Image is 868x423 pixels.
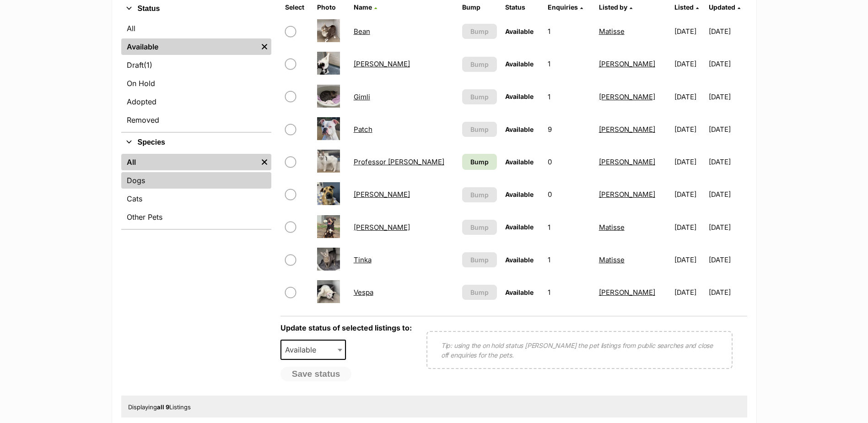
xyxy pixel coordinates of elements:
[599,125,655,134] a: [PERSON_NAME]
[354,3,377,11] a: Name
[548,3,578,11] span: translation missing: en.admin.listings.index.attributes.enquiries
[674,3,694,11] span: Listed
[709,277,746,308] td: [DATE]
[599,60,655,68] a: [PERSON_NAME]
[709,114,746,145] td: [DATE]
[505,223,534,231] span: Available
[258,154,271,170] a: Remove filter
[544,48,594,80] td: 1
[544,211,594,243] td: 1
[441,341,718,360] p: Tip: using the on hold status [PERSON_NAME] the pet listings from public searches and close off e...
[544,16,594,47] td: 1
[470,27,489,36] span: Bump
[354,3,372,11] span: Name
[599,288,655,297] a: [PERSON_NAME]
[280,340,346,360] span: Available
[354,92,370,101] a: Gimli
[709,16,746,47] td: [DATE]
[354,125,372,134] a: Patch
[121,3,271,15] button: Status
[671,179,708,210] td: [DATE]
[354,27,370,36] a: Bean
[470,287,489,297] span: Bump
[505,92,534,100] span: Available
[121,38,258,55] a: Available
[505,256,534,264] span: Available
[354,223,410,232] a: [PERSON_NAME]
[505,27,534,35] span: Available
[121,190,271,207] a: Cats
[462,187,497,202] button: Bump
[121,20,271,37] a: All
[121,57,271,73] a: Draft
[354,288,373,297] a: Vespa
[121,152,271,229] div: Species
[470,92,489,102] span: Bump
[599,223,625,232] a: Matisse
[709,3,735,11] span: Updated
[544,81,594,113] td: 1
[281,343,325,356] span: Available
[462,122,497,137] button: Bump
[709,179,746,210] td: [DATE]
[258,38,271,55] a: Remove filter
[671,244,708,276] td: [DATE]
[671,114,708,145] td: [DATE]
[709,146,746,178] td: [DATE]
[671,48,708,80] td: [DATE]
[462,24,497,39] button: Bump
[505,190,534,198] span: Available
[599,3,632,11] a: Listed by
[599,92,655,101] a: [PERSON_NAME]
[470,222,489,232] span: Bump
[544,114,594,145] td: 9
[470,125,489,134] span: Bump
[599,3,627,11] span: Listed by
[354,157,444,166] a: Professor [PERSON_NAME]
[470,60,489,69] span: Bump
[709,81,746,113] td: [DATE]
[462,89,497,104] button: Bump
[280,323,412,332] label: Update status of selected listings to:
[544,277,594,308] td: 1
[354,60,410,68] a: [PERSON_NAME]
[709,211,746,243] td: [DATE]
[121,93,271,110] a: Adopted
[157,403,169,411] strong: all 9
[505,288,534,296] span: Available
[505,158,534,166] span: Available
[709,244,746,276] td: [DATE]
[671,81,708,113] td: [DATE]
[599,157,655,166] a: [PERSON_NAME]
[470,157,489,167] span: Bump
[121,136,271,148] button: Species
[674,3,699,11] a: Listed
[121,172,271,189] a: Dogs
[121,75,271,92] a: On Hold
[128,403,191,411] span: Displaying Listings
[144,60,152,70] span: (1)
[505,125,534,133] span: Available
[462,285,497,300] button: Bump
[121,209,271,225] a: Other Pets
[671,277,708,308] td: [DATE]
[470,190,489,200] span: Bump
[280,367,352,381] button: Save status
[671,211,708,243] td: [DATE]
[505,60,534,68] span: Available
[462,220,497,235] button: Bump
[544,244,594,276] td: 1
[462,57,497,72] button: Bump
[121,112,271,128] a: Removed
[354,255,372,264] a: Tinka
[121,154,258,170] a: All
[709,3,740,11] a: Updated
[462,252,497,267] button: Bump
[544,146,594,178] td: 0
[121,18,271,132] div: Status
[599,190,655,199] a: [PERSON_NAME]
[671,146,708,178] td: [DATE]
[548,3,583,11] a: Enquiries
[671,16,708,47] td: [DATE]
[709,48,746,80] td: [DATE]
